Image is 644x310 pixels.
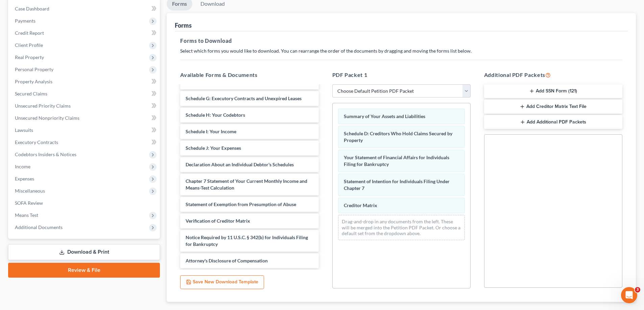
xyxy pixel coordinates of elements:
[15,224,63,230] span: Additional Documents
[9,112,160,124] a: Unsecured Nonpriority Claims
[484,100,622,114] button: Add Creditor Matrix Text File
[15,79,52,84] span: Property Analysis
[484,71,622,79] h5: Additional PDF Packets
[186,234,308,247] span: Notice Required by 11 U.S.C. § 342(b) for Individuals Filing for Bankruptcy
[15,212,38,218] span: Means Test
[8,244,160,260] a: Download & Print
[9,124,160,136] a: Lawsuits
[175,21,192,29] div: Forms
[344,202,377,208] span: Creditor Matrix
[484,84,622,98] button: Add SSN Form (121)
[15,103,71,109] span: Unsecured Priority Claims
[15,139,58,145] span: Executory Contracts
[15,164,30,169] span: Income
[338,215,465,240] div: Drag-and-drop in any documents from the left. These will be merged into the Petition PDF Packet. ...
[15,200,43,206] span: SOFA Review
[9,136,160,148] a: Executory Contracts
[15,6,49,11] span: Case Dashboard
[186,258,268,263] span: Attorney's Disclosure of Compensation
[15,18,35,24] span: Payments
[9,27,160,39] a: Credit Report
[186,218,250,224] span: Verification of Creditor Matrix
[15,151,76,157] span: Codebtors Insiders & Notices
[186,201,296,207] span: Statement of Exemption from Presumption of Abuse
[180,48,622,54] p: Select which forms you would like to download. You can rearrange the order of the documents by dr...
[15,91,47,96] span: Secured Claims
[186,178,307,191] span: Chapter 7 Statement of Your Current Monthly Income and Means-Test Calculation
[9,197,160,209] a: SOFA Review
[15,54,44,60] span: Real Property
[332,71,471,79] h5: PDF Packet 1
[344,178,450,191] span: Statement of Intention for Individuals Filing Under Chapter 7
[9,100,160,112] a: Unsecured Priority Claims
[186,112,245,118] span: Schedule H: Your Codebtors
[344,131,452,143] span: Schedule D: Creditors Who Hold Claims Secured by Property
[186,129,236,134] span: Schedule I: Your Income
[344,113,425,119] span: Summary of Your Assets and Liabilities
[186,145,241,151] span: Schedule J: Your Expenses
[9,88,160,100] a: Secured Claims
[180,37,622,45] h5: Forms to Download
[344,154,449,167] span: Your Statement of Financial Affairs for Individuals Filing for Bankruptcy
[9,3,160,15] a: Case Dashboard
[15,66,53,72] span: Personal Property
[635,287,640,292] span: 3
[15,188,45,194] span: Miscellaneous
[484,115,622,129] button: Add Additional PDF Packets
[15,176,34,181] span: Expenses
[15,127,33,133] span: Lawsuits
[186,162,294,167] span: Declaration About an Individual Debtor's Schedules
[15,30,44,36] span: Credit Report
[9,76,160,88] a: Property Analysis
[180,275,264,289] button: Save New Download Template
[180,71,318,79] h5: Available Forms & Documents
[8,263,160,278] a: Review & File
[15,115,79,121] span: Unsecured Nonpriority Claims
[621,287,637,303] iframe: Intercom live chat
[186,95,302,101] span: Schedule G: Executory Contracts and Unexpired Leases
[186,79,297,85] span: Schedule E/F: Creditors Who Have Unsecured Claims
[15,42,43,48] span: Client Profile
